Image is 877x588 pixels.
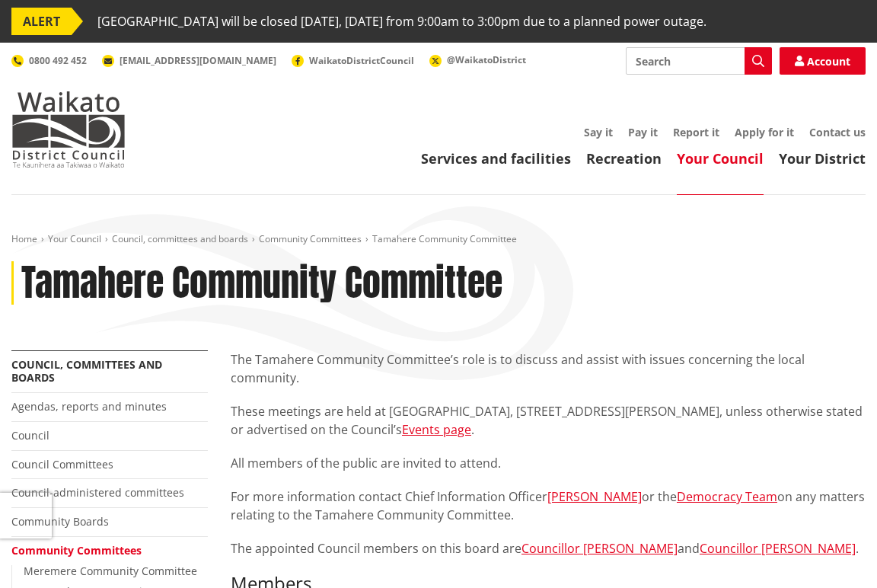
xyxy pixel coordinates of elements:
a: Home [11,232,37,245]
a: [PERSON_NAME] [547,488,642,505]
a: Council-administered committees [11,485,184,500]
p: For more information contact Chief Information Officer or the on any matters relating to the Tama... [231,487,866,524]
a: Community Boards [11,514,109,529]
p: The Tamahere Community Committee’s role is to discuss and assist with issues concerning the local... [231,350,866,387]
a: Councillor [PERSON_NAME] [700,540,856,557]
a: Report it [673,125,719,139]
span: ALERT [11,8,72,35]
a: Council, committees and boards [112,232,248,245]
a: Democracy Team [677,488,777,505]
a: Recreation [586,149,662,168]
p: The appointed Council members on this board are and . [231,539,866,558]
a: [EMAIL_ADDRESS][DOMAIN_NAME] [102,54,276,67]
a: Contact us [809,125,866,139]
a: Say it [584,125,613,139]
a: Services and facilities [421,149,571,168]
img: Waikato District Council - Te Kaunihera aa Takiwaa o Waikato [11,91,126,168]
input: Search input [626,47,772,75]
span: Tamahere Community Committee [372,232,517,245]
a: Agendas, reports and minutes [11,399,167,414]
span: [EMAIL_ADDRESS][DOMAIN_NAME] [120,54,276,67]
h1: Tamahere Community Committee [21,261,502,305]
span: 0800 492 452 [29,54,87,67]
span: [GEOGRAPHIC_DATA] will be closed [DATE], [DATE] from 9:00am to 3:00pm due to a planned power outage. [97,8,706,35]
a: Community Committees [11,543,142,558]
a: Pay it [628,125,658,139]
a: Council, committees and boards [11,357,162,385]
a: Council Committees [11,457,113,471]
span: @WaikatoDistrict [447,53,526,66]
p: All members of the public are invited to attend. [231,454,866,472]
p: These meetings are held at [GEOGRAPHIC_DATA], [STREET_ADDRESS][PERSON_NAME], unless otherwise sta... [231,402,866,439]
a: Events page [402,421,471,438]
a: WaikatoDistrictCouncil [292,54,414,67]
a: Your Council [48,232,101,245]
a: Account [780,47,866,75]
a: Apply for it [735,125,794,139]
a: Your Council [677,149,764,168]
a: Your District [779,149,866,168]
a: Meremere Community Committee [24,564,197,578]
a: @WaikatoDistrict [429,53,526,66]
a: Council [11,428,49,443]
a: 0800 492 452 [11,54,87,67]
span: WaikatoDistrictCouncil [309,54,414,67]
nav: breadcrumb [11,233,866,246]
a: Community Committees [259,232,362,245]
a: Councillor [PERSON_NAME] [521,540,678,557]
